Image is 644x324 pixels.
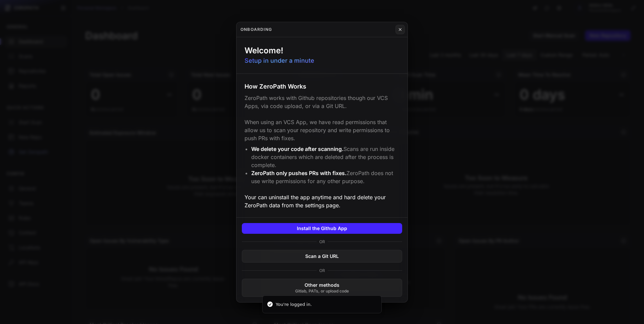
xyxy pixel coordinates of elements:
[251,169,399,185] li: ZeroPath does not use write permissions for any other purpose.
[245,82,306,91] h3: How ZeroPath Works
[319,268,325,273] p: OR
[242,279,402,297] button: Other methodsGitlab, PATs, or upload code
[295,288,349,294] span: Gitlab, PATs, or upload code
[251,146,343,152] span: We delete your code after scanning.
[251,145,399,169] li: Scans are run inside docker containers which are deleted after the process is complete.
[251,170,346,176] span: ZeroPath only pushes PRs with fixes.
[276,301,312,308] div: You're logged in.
[245,45,283,56] h1: Welcome!
[245,56,314,65] p: Setup in under a minute
[240,27,272,32] h4: Onboarding
[319,239,325,245] p: OR
[242,250,402,263] button: Scan a Git URL
[245,94,399,142] p: ZeroPath works with Github repositories though our VCS Apps, via code upload, or via a Git URL. W...
[245,193,399,209] p: Your can uninstall the app anytime and hard delete your ZeroPath data from the settings page.
[242,223,402,234] button: Install the Github App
